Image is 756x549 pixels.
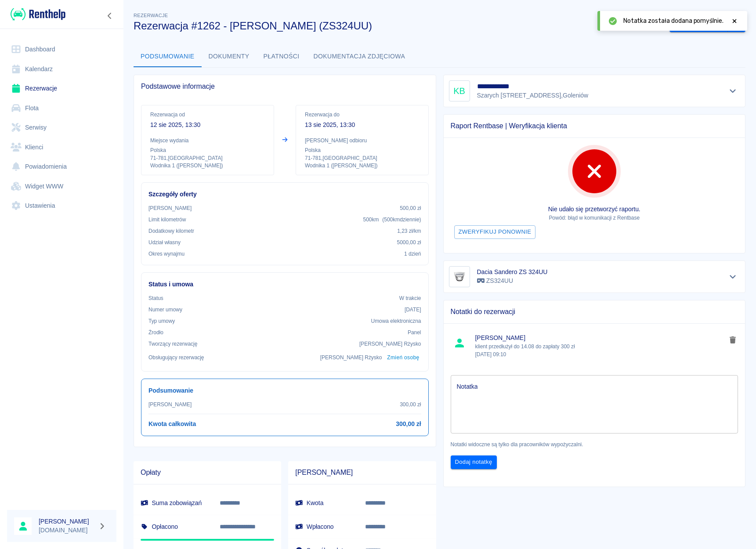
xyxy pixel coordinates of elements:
[305,111,420,119] p: Rezerwacja do
[477,91,589,100] p: Szarych [STREET_ADDRESS] , Goleniów
[148,227,194,235] p: Dodatkowy kilometr
[477,276,548,285] p: ZS324UU
[148,250,184,258] p: Okres wynajmu
[726,334,739,346] button: delete note
[39,517,95,526] h6: [PERSON_NAME]
[148,306,182,314] p: Numer umowy
[148,238,181,246] p: Udział własny
[295,498,351,507] h6: Kwota
[451,455,497,469] button: Dodaj notatkę
[7,79,116,98] a: Rezerwacje
[305,120,420,130] p: 13 sie 2025, 13:30
[148,204,192,212] p: [PERSON_NAME]
[11,7,65,22] img: Renthelp logo
[307,46,412,67] button: Dokumentacja zdjęciowa
[150,162,265,170] p: Wodnika 1 ([PERSON_NAME])
[400,204,421,212] p: 500,00 zł
[295,468,429,477] span: [PERSON_NAME]
[475,343,727,358] p: klient przedłużył do 14.08 do zapłaty 300 zł
[148,317,175,325] p: Typ umowy
[202,46,257,67] button: Dokumenty
[475,350,727,358] p: [DATE] 09:10
[150,154,265,162] p: 71-781 , [GEOGRAPHIC_DATA]
[454,225,536,239] button: Zweryfikuj ponownie
[148,340,197,348] p: Tworzący rezerwację
[305,146,420,154] p: Polska
[475,333,727,343] span: [PERSON_NAME]
[363,216,421,224] p: 500 km
[7,7,65,22] a: Renthelp logo
[305,137,420,144] p: [PERSON_NAME] odbioru
[405,306,421,314] p: [DATE]
[141,522,206,531] h6: Opłacono
[400,401,421,408] p: 300,00 zł
[295,522,351,531] h6: Wpłacono
[451,214,738,222] p: Powód: błąd w komunikacji z Rentbase
[385,351,421,364] button: Zmień osobę
[623,16,723,25] span: Notatka została dodana pomyślnie.
[408,329,421,336] p: Panel
[451,268,468,285] img: Image
[726,85,740,97] button: Pokaż szczegóły
[148,354,204,361] p: Obsługujący rezerwację
[449,80,470,101] div: KB
[7,118,116,137] a: Serwisy
[148,190,421,199] h6: Szczegóły oferty
[7,177,116,196] a: Widget WWW
[150,137,265,144] p: Miejsce wydania
[257,46,307,67] button: Płatności
[451,307,738,316] span: Notatki do rezerwacji
[141,498,206,507] h6: Suma zobowiązań
[397,238,421,246] p: 5000,00 zł
[359,340,421,348] p: [PERSON_NAME] Rżysko
[397,227,421,235] p: 1,23 zł /km
[305,162,420,170] p: Wodnika 1 ([PERSON_NAME])
[150,120,265,130] p: 12 sie 2025, 13:30
[7,137,116,157] a: Klienci
[396,419,421,429] h6: 300,00 zł
[382,217,421,223] span: ( 500 km dziennie )
[451,441,738,448] p: Notatki widoczne są tylko dla pracowników wypożyczalni.
[399,294,421,302] p: W trakcie
[134,46,202,67] button: Podsumowanie
[7,40,116,59] a: Dashboard
[404,250,421,258] p: 1 dzień
[451,122,738,130] span: Raport Rentbase | Weryfikacja klienta
[320,354,382,361] p: [PERSON_NAME] Rżysko
[451,205,738,214] p: Nie udało się przetworzyć raportu.
[148,294,163,302] p: Status
[150,146,265,154] p: Polska
[148,419,196,429] h6: Kwota całkowita
[141,468,274,477] span: Opłaty
[150,111,265,119] p: Rezerwacja od
[7,157,116,177] a: Powiadomienia
[134,20,662,32] h3: Rezerwacja #1262 - [PERSON_NAME] (ZS324UU)
[7,98,116,118] a: Flota
[39,526,95,535] p: [DOMAIN_NAME]
[141,539,274,541] span: Nadpłata: 0,00 zł
[371,317,421,325] p: Umowa elektroniczna
[103,10,116,22] button: Zwiń nawigację
[148,280,421,289] h6: Status i umowa
[134,13,168,18] span: Rezerwacje
[148,386,421,395] h6: Podsumowanie
[148,401,192,408] p: [PERSON_NAME]
[141,82,429,91] span: Podstawowe informacje
[7,59,116,79] a: Kalendarz
[148,216,186,224] p: Limit kilometrów
[7,196,116,216] a: Ustawienia
[305,154,420,162] p: 71-781 , [GEOGRAPHIC_DATA]
[477,267,548,276] h6: Dacia Sandero ZS 324UU
[148,329,163,336] p: Żrodło
[726,271,740,283] button: Pokaż szczegóły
